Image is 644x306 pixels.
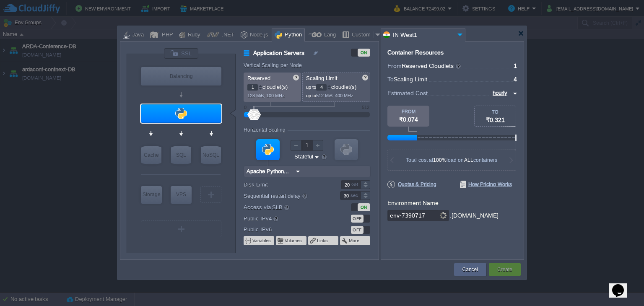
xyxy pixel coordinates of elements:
label: Disk Limit [244,180,329,189]
div: 512 [362,105,369,110]
span: up to [306,85,316,90]
span: up to [306,93,316,98]
button: Cancel [462,265,478,274]
div: Node.js [247,29,268,41]
div: Cache [141,146,161,164]
div: Load Balancer [141,67,221,86]
span: Estimated Cost [387,88,428,98]
p: cloudlet(s) [247,82,298,91]
div: Python [282,29,302,41]
label: Public IPv4 [244,214,329,223]
span: ₹0.321 [486,117,505,123]
div: .NET [219,29,234,41]
button: Create [497,265,512,274]
div: Balancing [141,67,221,86]
span: 128 MiB, 100 MHz [247,93,285,98]
span: 4 [514,76,517,83]
label: Sequential restart delay [244,191,329,200]
span: 512 MiB, 400 MHz [316,93,353,98]
div: GB [351,181,360,189]
label: Environment Name [387,200,439,206]
span: Reserved Cloudlets [402,62,462,69]
div: Create New Layer [200,186,221,203]
span: 1 [514,62,517,69]
div: SQL [171,146,191,164]
div: Vertical Scaling per Node [244,62,304,68]
div: NoSQL [201,146,221,164]
div: TO [475,109,516,114]
p: cloudlet(s) [306,82,367,91]
div: NoSQL Databases [201,146,221,164]
button: Volumes [285,237,303,244]
span: Scaling Limit [306,75,338,81]
div: Ruby [185,29,200,41]
span: Quotas & Pricing [387,181,436,188]
div: OFF [351,226,364,234]
div: Storage [141,186,162,203]
div: PHP [159,29,173,41]
div: Container Resources [387,49,444,56]
button: Variables [252,237,272,244]
div: SQL Databases [171,146,191,164]
div: OFF [351,215,364,223]
span: From [387,62,402,69]
button: Links [317,237,329,244]
div: Lang [322,29,336,41]
div: Create New Layer [141,220,221,237]
div: Custom [349,29,374,41]
div: ON [358,49,370,57]
iframe: chat widget [609,272,636,298]
div: sec [351,192,360,200]
div: FROM [387,109,429,114]
div: Elastic VPS [171,186,192,204]
span: Reserved [247,75,270,81]
div: Java [130,29,144,41]
span: How Pricing Works [460,181,512,188]
button: More [349,237,360,244]
div: Storage Containers [141,186,162,204]
div: VPS [171,186,192,203]
div: .[DOMAIN_NAME] [450,210,499,221]
div: 0 [244,105,247,110]
span: To [387,76,394,83]
div: ON [358,203,370,211]
div: Application Servers [141,104,221,123]
span: Scaling Limit [394,76,427,83]
label: Public IPv6 [244,225,329,234]
div: Horizontal Scaling [244,127,288,133]
label: Access via SLB [244,202,329,212]
span: ₹0.074 [399,116,418,123]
